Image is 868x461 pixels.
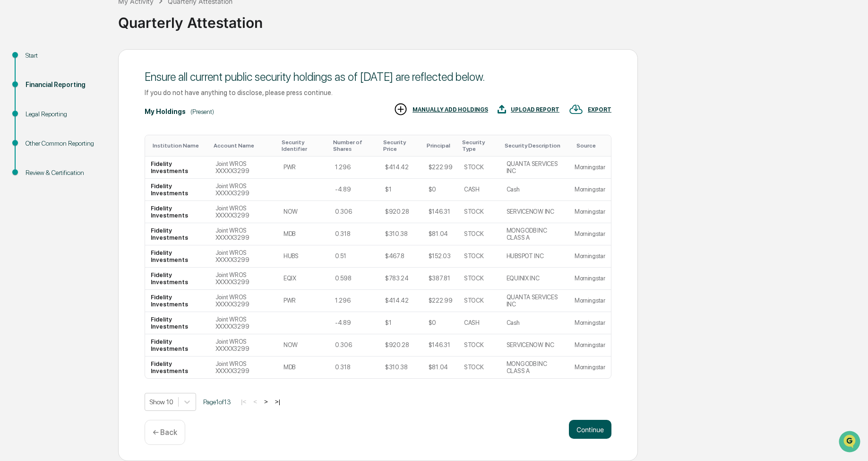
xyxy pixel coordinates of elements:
[329,157,379,179] td: 1.296
[569,420,611,439] button: Continue
[210,201,278,223] td: Joint WROS XXXXX3299
[569,102,583,116] img: EXPORT
[458,223,501,245] td: STOCK
[145,223,210,245] td: Fidelity Investments
[94,160,114,167] span: Pylon
[423,290,458,312] td: $222.99
[145,245,210,268] td: Fidelity Investments
[9,72,26,89] img: 1746055101610-c473b297-6a78-478c-a979-82029cc54cd1
[588,106,611,113] div: EXPORT
[569,223,611,245] td: Morningstar
[501,201,569,223] td: SERVICENOW INC
[67,160,114,167] a: Powered byPylon
[838,430,863,455] iframe: Open customer support
[19,119,61,129] span: Preclearance
[32,72,155,82] div: Start new chat
[379,201,423,223] td: $920.28
[278,201,329,223] td: NOW
[394,102,408,116] img: MANUALLY ADD HOLDINGS
[282,139,326,152] div: Toggle SortBy
[379,290,423,312] td: $414.42
[145,179,210,201] td: Fidelity Investments
[458,334,501,357] td: STOCK
[210,179,278,201] td: Joint WROS XXXXX3299
[379,157,423,179] td: $414.42
[569,245,611,268] td: Morningstar
[329,312,379,334] td: -4.89
[78,119,117,129] span: Attestations
[145,357,210,378] td: Fidelity Investments
[26,168,103,178] div: Review & Certification
[145,70,611,84] div: Ensure all current public security holdings as of [DATE] are reflected below.
[423,223,458,245] td: $81.04
[569,179,611,201] td: Morningstar
[210,312,278,334] td: Joint WROS XXXXX3299
[272,398,283,406] button: >|
[458,245,501,268] td: STOCK
[458,312,501,334] td: CASH
[501,157,569,179] td: QUANTA SERVICES INC
[278,223,329,245] td: MDB
[379,357,423,378] td: $310.38
[501,290,569,312] td: QUANTA SERVICES INC
[379,179,423,201] td: $1
[210,268,278,290] td: Joint WROS XXXXX3299
[576,142,607,149] div: Toggle SortBy
[329,179,379,201] td: -4.89
[458,290,501,312] td: STOCK
[145,268,210,290] td: Fidelity Investments
[379,223,423,245] td: $310.38
[65,115,121,132] a: 🗄️Attestations
[423,268,458,290] td: $387.81
[210,223,278,245] td: Joint WROS XXXXX3299
[569,201,611,223] td: Morningstar
[278,290,329,312] td: PWR
[569,334,611,357] td: Morningstar
[6,115,65,132] a: 🖐️Preclearance
[118,7,863,31] div: Quarterly Attestation
[329,245,379,268] td: 0.51
[6,133,63,150] a: 🔎Data Lookup
[501,357,569,378] td: MONGODB INC CLASS A
[498,102,506,116] img: UPLOAD REPORT
[26,51,103,61] div: Start
[145,157,210,179] td: Fidelity Investments
[153,428,177,437] p: ← Back
[333,139,376,152] div: Toggle SortBy
[145,312,210,334] td: Fidelity Investments
[9,120,17,128] div: 🖐️
[329,201,379,223] td: 0.306
[329,334,379,357] td: 0.306
[329,223,379,245] td: 0.318
[501,312,569,334] td: Cash
[210,334,278,357] td: Joint WROS XXXXX3299
[569,157,611,179] td: Morningstar
[9,138,17,146] div: 🔎
[329,357,379,378] td: 0.318
[203,398,231,406] span: Page 1 of 13
[423,179,458,201] td: $0
[379,245,423,268] td: $467.8
[569,312,611,334] td: Morningstar
[69,120,76,128] div: 🗄️
[501,268,569,290] td: EQUINIX INC
[145,88,611,96] div: If you do not have anything to disclose, please press continue.
[19,137,60,147] span: Data Lookup
[26,139,103,148] div: Other Common Reporting
[190,108,214,115] div: (Present)
[569,357,611,378] td: Morningstar
[569,290,611,312] td: Morningstar
[501,179,569,201] td: Cash
[423,201,458,223] td: $146.31
[569,268,611,290] td: Morningstar
[145,334,210,357] td: Fidelity Investments
[501,245,569,268] td: HUBSPOT INC
[32,82,120,89] div: We're available if you need us!
[458,157,501,179] td: STOCK
[153,142,206,149] div: Toggle SortBy
[26,109,103,119] div: Legal Reporting
[145,108,186,115] div: My Holdings
[505,142,565,149] div: Toggle SortBy
[250,398,260,406] button: <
